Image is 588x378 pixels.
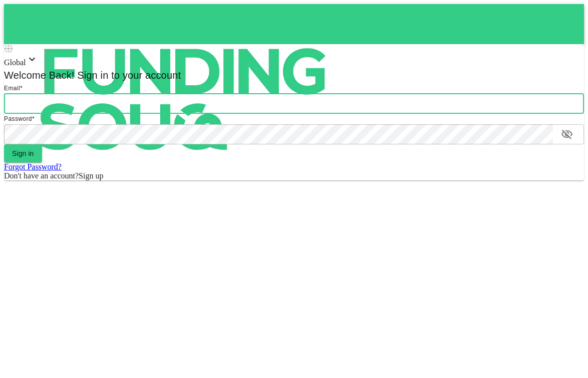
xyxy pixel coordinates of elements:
[4,53,584,67] div: Global
[4,171,79,180] span: Don't have an account?
[4,85,20,92] span: Email
[4,162,62,171] a: Forgot Password?
[75,70,181,81] span: Sign in to your account
[79,171,103,180] span: Sign up
[4,4,584,44] a: logo
[4,144,42,162] button: Sign in
[4,94,584,114] input: email
[4,115,32,122] span: Password
[4,4,365,195] img: logo
[4,70,75,81] span: Welcome Back!
[4,124,553,144] input: password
